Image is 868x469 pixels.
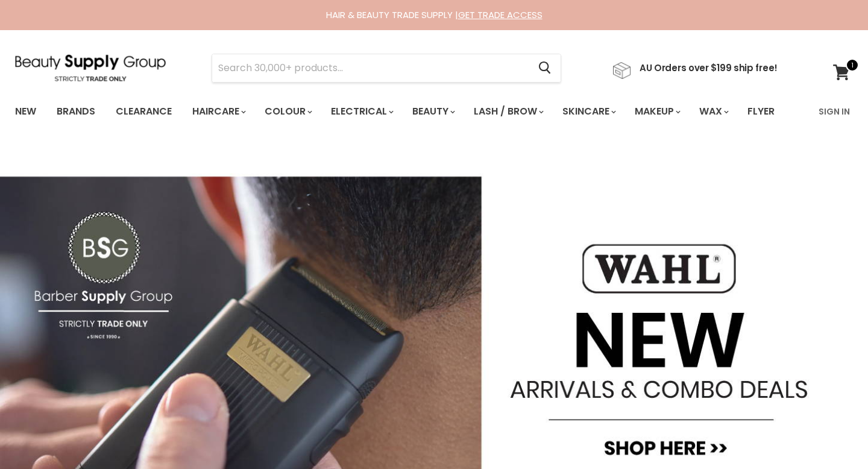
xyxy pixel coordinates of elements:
[529,54,561,82] button: Search
[690,99,736,124] a: Wax
[107,99,181,124] a: Clearance
[811,99,857,124] a: Sign In
[808,412,856,457] iframe: Gorgias live chat messenger
[458,8,542,21] a: GET TRADE ACCESS
[48,99,104,124] a: Brands
[256,99,319,124] a: Colour
[183,99,253,124] a: Haircare
[626,99,688,124] a: Makeup
[738,99,784,124] a: Flyer
[465,99,551,124] a: Lash / Brow
[6,99,45,124] a: New
[553,99,623,124] a: Skincare
[212,54,529,82] input: Search
[212,54,561,83] form: Product
[322,99,401,124] a: Electrical
[403,99,462,124] a: Beauty
[6,94,797,129] ul: Main menu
